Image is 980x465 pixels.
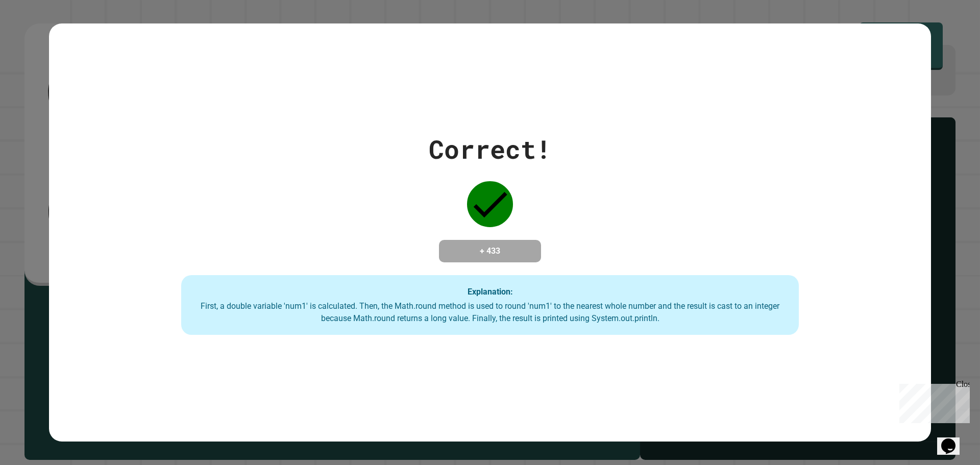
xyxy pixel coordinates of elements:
[937,424,970,455] iframe: chat widget
[191,300,789,325] div: First, a double variable 'num1' is calculated. Then, the Math.round method is used to round 'num1...
[449,245,531,257] h4: + 433
[468,286,513,296] strong: Explanation:
[895,380,970,423] iframe: chat widget
[4,4,70,65] div: Chat with us now!Close
[429,130,551,168] div: Correct!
